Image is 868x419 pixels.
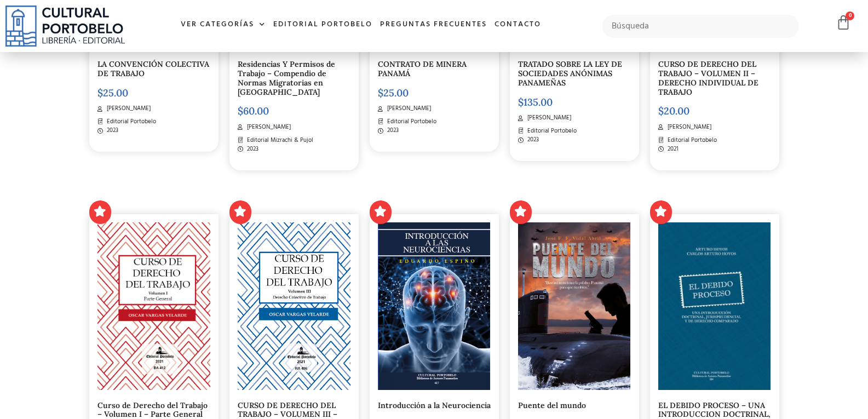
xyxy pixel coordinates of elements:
[518,222,630,390] img: muestra.png
[836,15,851,31] a: 0
[384,117,436,127] span: Editorial Portobelo
[244,136,313,145] span: Editorial Mizrachi & Pujol
[525,135,539,145] span: 2023
[491,13,545,37] a: Contacto
[104,104,151,113] span: [PERSON_NAME]
[518,59,622,88] a: TRATADO SOBRE LA LEY DE SOCIEDADES ANÓNIMAS PANAMEÑAS
[97,87,103,99] span: $
[525,127,577,136] span: Editorial Portobelo
[238,105,243,117] span: $
[384,104,431,113] span: [PERSON_NAME]
[244,123,291,132] span: [PERSON_NAME]
[518,96,524,108] span: $
[238,222,350,390] img: Curso_de_Derecho_del_Trabajo_Volumen_3
[846,12,854,20] span: 0
[602,15,799,38] input: Búsqueda
[177,13,269,37] a: Ver Categorías
[269,13,376,37] a: Editorial Portobelo
[104,126,118,135] span: 2023
[378,87,383,99] span: $
[518,96,553,108] bdi: 135.00
[244,145,258,154] span: 2023
[238,59,335,96] a: Residencias Y Permisos de Trabajo – Compendio de Normas Migratorias en [GEOGRAPHIC_DATA]
[665,145,679,154] span: 2021
[97,222,210,390] img: Oscar-Vargas-tomo-1
[378,400,491,410] a: Introducción a la Neurociencia
[658,105,664,117] span: $
[97,59,209,78] a: LA CONVENCIÓN COLECTIVA DE TRABAJO
[104,117,156,127] span: Editorial Portobelo
[658,222,771,390] img: BA104-1.jpg
[378,222,490,390] img: neurociencias.png
[518,400,586,410] a: Puente del mundo
[97,87,128,99] bdi: 25.00
[378,59,467,78] a: CONTRATO DE MINERA PANAMÁ
[525,113,571,123] span: [PERSON_NAME]
[384,126,399,135] span: 2023
[658,105,689,117] bdi: 20.00
[376,13,491,37] a: Preguntas frecuentes
[658,59,758,96] a: CURSO DE DERECHO DEL TRABAJO – VOLUMEN II – DERECHO INDIVIDUAL DE TRABAJO
[665,136,717,145] span: Editorial Portobelo
[238,105,269,117] bdi: 60.00
[378,87,409,99] bdi: 25.00
[665,123,711,132] span: [PERSON_NAME]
